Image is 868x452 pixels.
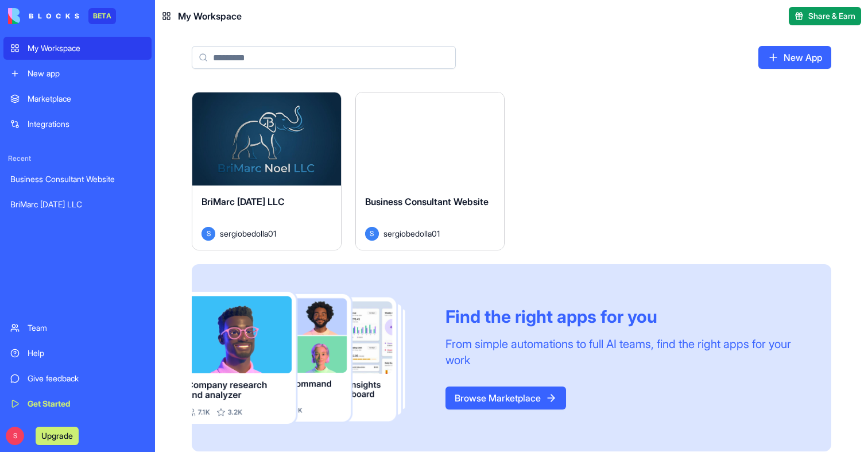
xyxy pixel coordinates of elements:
a: Give feedback [3,367,152,390]
span: Share & Earn [808,10,855,22]
div: Help [28,347,145,359]
a: My Workspace [3,37,152,60]
span: My Workspace [178,9,242,23]
a: New App [758,46,831,69]
button: Share & Earn [789,7,861,25]
a: Browse Marketplace [445,387,566,409]
a: Integrations [3,113,152,136]
a: Upgrade [36,430,79,441]
a: Marketplace [3,87,152,110]
div: BriMarc [DATE] LLC [10,199,145,210]
div: Get Started [28,398,145,409]
button: Upgrade [36,427,79,445]
a: BriMarc [DATE] LLC [3,193,152,216]
a: Business Consultant WebsiteSsergiobedolla01 [355,92,505,250]
a: Help [3,342,152,365]
img: logo [8,8,79,24]
span: sergiobedolla01 [220,227,276,239]
a: Business Consultant Website [3,168,152,191]
div: Integrations [28,118,145,130]
div: Give feedback [28,373,145,384]
span: S [365,227,379,241]
a: BriMarc [DATE] LLCSsergiobedolla01 [192,92,342,250]
div: Find the right apps for you [445,306,804,327]
span: BriMarc [DATE] LLC [201,196,285,207]
span: sergiobedolla01 [383,227,440,239]
div: From simple automations to full AI teams, find the right apps for your work [445,336,804,368]
div: Business Consultant Website [10,173,145,185]
span: S [6,427,24,445]
div: New app [28,68,145,79]
div: My Workspace [28,43,145,54]
div: Team [28,322,145,334]
img: Frame_181_egmpey.png [192,292,427,424]
span: Recent [3,154,152,163]
div: BETA [88,8,116,24]
a: BETA [8,8,116,24]
div: Marketplace [28,93,145,105]
a: Team [3,316,152,339]
span: S [201,227,215,241]
a: New app [3,62,152,85]
span: Business Consultant Website [365,196,489,207]
a: Get Started [3,392,152,415]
